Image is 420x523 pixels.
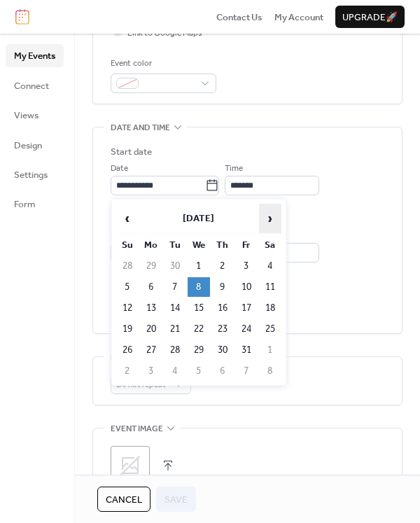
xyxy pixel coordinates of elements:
[6,134,64,156] a: Design
[14,139,42,153] span: Design
[259,277,281,297] td: 11
[211,319,234,339] td: 23
[211,235,234,255] th: Th
[259,256,281,276] td: 4
[116,361,139,381] td: 2
[127,27,202,41] span: Link to Google Maps
[140,319,162,339] td: 20
[216,10,262,24] a: Contact Us
[164,319,186,339] td: 21
[188,340,210,360] td: 29
[164,235,186,255] th: Tu
[140,340,162,360] td: 27
[6,74,64,97] a: Connect
[140,235,162,255] th: Mo
[216,11,262,25] span: Contact Us
[188,256,210,276] td: 1
[164,277,186,297] td: 7
[111,162,128,176] span: Date
[116,298,139,318] td: 12
[188,235,210,255] th: We
[188,319,210,339] td: 22
[164,256,186,276] td: 30
[235,340,258,360] td: 31
[6,163,64,186] a: Settings
[14,49,55,63] span: My Events
[140,204,258,234] th: [DATE]
[211,277,234,297] td: 9
[116,340,139,360] td: 26
[164,298,186,318] td: 14
[14,109,38,123] span: Views
[116,256,139,276] td: 28
[14,168,48,182] span: Settings
[274,10,323,24] a: My Account
[188,298,210,318] td: 15
[235,361,258,381] td: 7
[140,361,162,381] td: 3
[14,197,36,211] span: Form
[116,319,139,339] td: 19
[97,487,150,512] button: Cancel
[259,298,281,318] td: 18
[140,298,162,318] td: 13
[211,340,234,360] td: 30
[235,235,258,255] th: Fr
[259,340,281,360] td: 1
[6,193,64,215] a: Form
[235,319,258,339] td: 24
[342,11,398,25] span: Upgrade 🚀
[259,235,281,255] th: Sa
[6,44,64,67] a: My Events
[116,235,139,255] th: Su
[211,256,234,276] td: 2
[106,493,142,507] span: Cancel
[259,319,281,339] td: 25
[140,256,162,276] td: 29
[211,361,234,381] td: 6
[111,57,213,71] div: Event color
[274,11,323,25] span: My Account
[188,277,210,297] td: 8
[235,256,258,276] td: 3
[164,361,186,381] td: 4
[235,298,258,318] td: 17
[6,104,64,126] a: Views
[259,361,281,381] td: 8
[111,121,170,135] span: Date and time
[111,422,163,436] span: Event image
[235,277,258,297] td: 10
[225,162,243,176] span: Time
[335,6,405,28] button: Upgrade🚀
[111,145,152,159] div: Start date
[14,79,49,93] span: Connect
[116,277,139,297] td: 5
[15,9,29,25] img: logo
[260,204,281,232] span: ›
[164,340,186,360] td: 28
[211,298,234,318] td: 16
[111,446,150,485] div: ;
[140,277,162,297] td: 6
[188,361,210,381] td: 5
[117,204,138,232] span: ‹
